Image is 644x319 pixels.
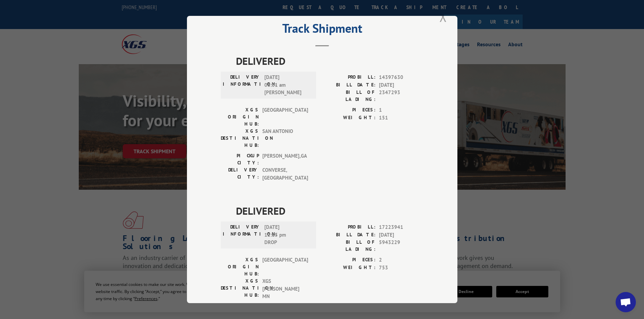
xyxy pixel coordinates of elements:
span: 2 [379,256,424,264]
span: [DATE] [379,231,424,239]
span: 5943229 [379,239,424,253]
span: 753 [379,264,424,272]
span: [DATE] 08:01 am [PERSON_NAME] [264,74,310,97]
label: DELIVERY INFORMATION: [223,74,261,97]
span: CONVERSE , [GEOGRAPHIC_DATA] [262,166,308,182]
span: [GEOGRAPHIC_DATA] [262,256,308,277]
label: PROBILL: [322,223,376,231]
label: BILL OF LADING: [322,89,376,103]
label: PIECES: [322,256,376,264]
label: PICKUP CITY: [221,152,259,166]
span: DELIVERED [236,53,424,69]
label: XGS ORIGIN HUB: [221,106,259,128]
label: DELIVERY CITY: [221,166,259,182]
span: XGS [PERSON_NAME] MN [262,277,308,300]
h2: Track Shipment [221,24,424,36]
label: WEIGHT: [322,264,376,272]
label: XGS DESTINATION HUB: [221,128,259,149]
button: Close modal [437,7,449,26]
span: [GEOGRAPHIC_DATA] [262,106,308,128]
label: PROBILL: [322,74,376,81]
label: WEIGHT: [322,114,376,122]
label: XGS DESTINATION HUB: [221,277,259,300]
span: 151 [379,114,424,122]
a: Open chat [616,292,636,312]
label: BILL OF LADING: [322,239,376,253]
span: [DATE] 12:15 pm DROP [264,223,310,246]
span: SAN ANTONIO [262,128,308,149]
span: [PERSON_NAME] , GA [262,152,308,166]
label: DELIVERY INFORMATION: [223,223,261,246]
span: 1 [379,106,424,114]
span: 14397630 [379,74,424,81]
span: [DATE] [379,81,424,89]
label: PIECES: [322,106,376,114]
span: 2347293 [379,89,424,103]
span: 17223941 [379,223,424,231]
span: DELIVERED [236,203,424,218]
label: XGS ORIGIN HUB: [221,256,259,277]
label: BILL DATE: [322,231,376,239]
label: BILL DATE: [322,81,376,89]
